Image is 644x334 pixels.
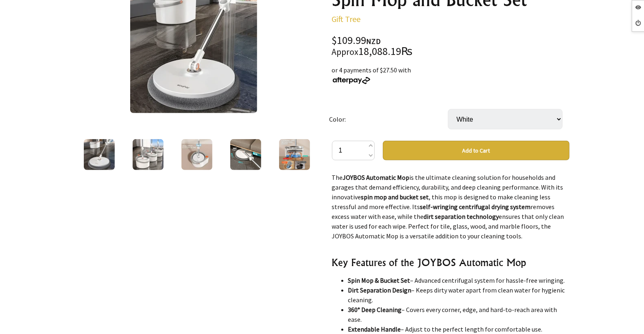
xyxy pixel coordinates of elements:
img: JOYBOS Automatic Mop | Spin Mop and Bucket Set [230,139,261,170]
p: The is the ultimate cleaning solution for households and garages that demand efficiency, durabili... [332,172,570,241]
img: Afterpay [332,77,371,84]
strong: dirt separation technology [424,212,499,220]
img: JOYBOS Automatic Mop | Spin Mop and Bucket Set [279,139,310,170]
small: Approx [332,46,359,57]
img: JOYBOS Automatic Mop | Spin Mop and Bucket Set [84,139,115,170]
a: Gift Tree [332,14,361,24]
li: – Adjust to the perfect length for comfortable use. [348,324,570,334]
li: – Keeps dirty water apart from clean water for hygienic cleaning. [348,285,570,305]
strong: JOYBOS Automatic Mop [343,173,410,181]
strong: Extendable Handle [348,325,401,333]
img: JOYBOS Automatic Mop | Spin Mop and Bucket Set [133,139,164,170]
button: Add to Cart [383,141,570,160]
li: – Advanced centrifugal system for hassle-free wringing. [348,275,570,285]
div: or 4 payments of $27.50 with [332,65,570,85]
strong: Spin Mop & Bucket Set [348,276,410,284]
img: JOYBOS Automatic Mop | Spin Mop and Bucket Set [181,139,212,170]
td: Color: [329,98,448,141]
span: NZD [367,37,381,46]
strong: spin mop and bucket set [361,193,429,201]
strong: 360° Deep Cleaning [348,306,402,314]
div: $109.99 18,088.19₨ [332,35,570,57]
strong: self-wringing centrifugal drying system [420,203,531,211]
h3: Key Features of the JOYBOS Automatic Mop [332,256,570,269]
li: – Covers every corner, edge, and hard-to-reach area with ease. [348,305,570,324]
strong: Dirt Separation Design [348,286,412,294]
